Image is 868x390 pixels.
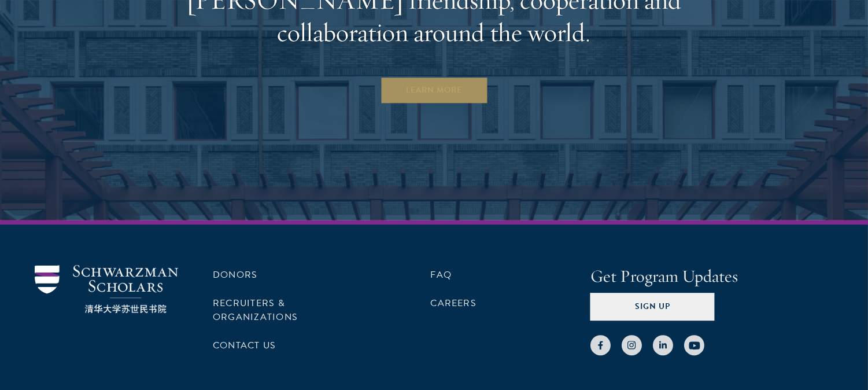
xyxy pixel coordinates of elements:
h4: Get Program Updates [590,265,833,288]
a: Contact Us [213,339,276,352]
button: Sign Up [590,293,715,321]
a: Careers [430,296,477,310]
a: Donors [213,268,257,282]
img: Schwarzman Scholars [35,265,178,313]
a: Learn More [380,76,488,104]
a: Recruiters & Organizations [213,296,298,324]
a: FAQ [430,268,452,282]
